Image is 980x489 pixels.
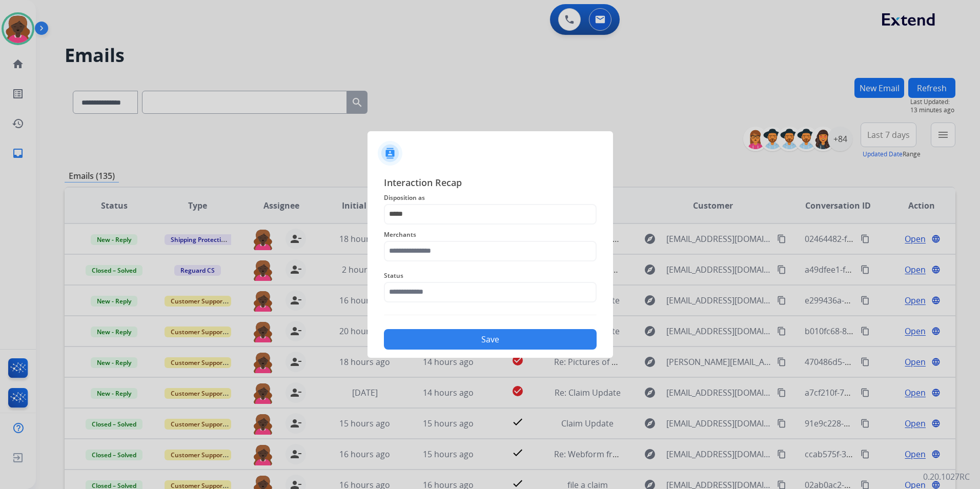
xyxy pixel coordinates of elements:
span: Interaction Recap [384,175,597,192]
p: 0.20.1027RC [923,471,970,483]
span: Merchants [384,229,597,241]
span: Disposition as [384,192,597,204]
button: Save [384,329,597,350]
span: Status [384,270,597,282]
img: contactIcon [378,141,402,166]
